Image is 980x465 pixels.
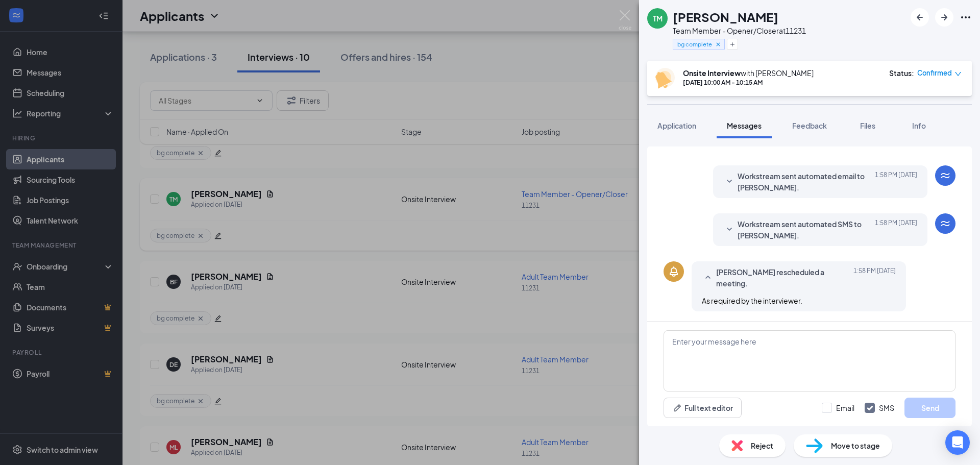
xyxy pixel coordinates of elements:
[683,68,814,78] div: with [PERSON_NAME]
[945,430,970,455] div: Open Intercom Messenger
[831,440,880,451] span: Move to stage
[738,170,871,193] span: Workstream sent automated email to [PERSON_NAME].
[673,26,806,36] div: Team Member - Opener/Closer at 11231
[673,8,778,26] h1: [PERSON_NAME]
[889,68,914,78] div: Status :
[875,170,917,193] span: [DATE] 1:58 PM
[723,224,736,236] svg: SmallChevronDown
[683,78,814,87] div: [DATE] 10:00 AM - 10:15 AM
[702,296,802,305] span: As required by the interviewer.
[683,68,741,78] b: Onsite Interview
[860,121,875,130] span: Files
[939,169,951,182] svg: WorkstreamLogo
[672,403,682,413] svg: Pen
[751,440,773,451] span: Reject
[853,266,896,289] span: [DATE] 1:58 PM
[702,272,714,284] svg: SmallChevronUp
[727,121,762,130] span: Messages
[729,41,736,47] svg: Plus
[917,68,952,78] span: Confirmed
[935,8,953,27] button: ArrowRight
[938,11,950,23] svg: ArrowRight
[653,13,663,23] div: TM
[723,176,736,188] svg: SmallChevronDown
[668,265,680,278] svg: Bell
[904,398,955,418] button: Send
[914,11,926,23] svg: ArrowLeftNew
[911,8,929,27] button: ArrowLeftNew
[939,217,951,230] svg: WorkstreamLogo
[875,218,917,241] span: [DATE] 1:58 PM
[664,398,742,418] button: Full text editorPen
[792,121,827,130] span: Feedback
[912,121,926,130] span: Info
[716,266,850,289] span: [PERSON_NAME] rescheduled a meeting.
[727,39,738,50] button: Plus
[715,41,722,48] svg: Cross
[960,11,972,23] svg: Ellipses
[738,218,871,241] span: Workstream sent automated SMS to [PERSON_NAME].
[677,40,712,48] span: bg complete
[657,121,696,130] span: Application
[954,70,962,78] span: down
